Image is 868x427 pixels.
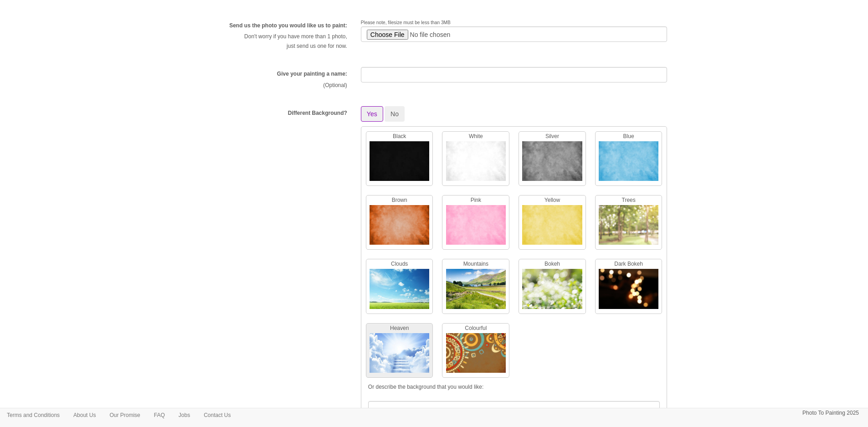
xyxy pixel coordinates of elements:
a: Our Promise [103,408,147,422]
p: Or describe the background that you would like: [368,382,660,392]
img: Bokeh [522,269,582,313]
a: Jobs [172,408,197,422]
button: No [385,106,405,122]
img: Black [370,141,429,185]
a: About Us [67,408,103,422]
p: Bokeh [519,259,586,269]
p: Pink [442,195,509,205]
img: Trees [599,205,658,249]
label: Send us the photo you would like us to paint: [229,22,347,30]
img: Yellow [522,205,582,249]
p: Photo To Painting 2025 [802,408,859,418]
p: White [442,132,509,141]
p: Trees [596,195,662,205]
p: Dark Bokeh [596,259,662,269]
label: Different Background? [288,109,347,117]
img: Mountains [446,269,506,313]
p: Colourful [442,324,509,333]
a: Contact Us [197,408,237,422]
img: Silver [522,141,582,185]
a: FAQ [147,408,172,422]
img: Heaven [370,333,429,377]
p: (Optional) [201,81,347,90]
span: Please note, filesize must be less than 3MB [361,20,451,25]
img: Blue [599,141,658,185]
p: Yellow [519,195,586,205]
p: Brown [366,195,433,205]
p: Silver [519,132,586,141]
img: Dark Bokeh [599,269,658,313]
img: Colourful [446,333,506,377]
p: Heaven [366,324,433,333]
p: Mountains [442,259,509,269]
img: Clouds [370,269,429,313]
label: Give your painting a name: [277,70,347,78]
p: Don't worry if you have more than 1 photo, just send us one for now. [201,32,347,51]
img: Brown [370,205,429,249]
img: White [446,141,506,185]
p: Clouds [366,259,433,269]
p: Blue [596,132,662,141]
img: Pink [446,205,506,249]
p: Black [366,132,433,141]
button: Yes [361,106,383,122]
